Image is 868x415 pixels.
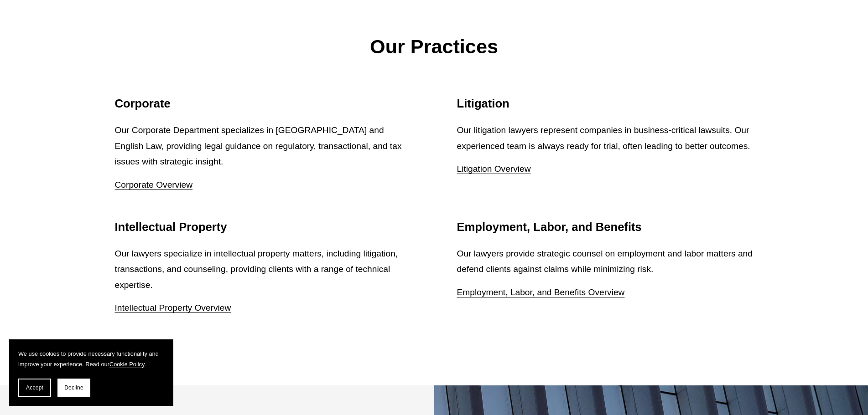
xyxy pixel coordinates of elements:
button: Decline [57,379,90,397]
a: Intellectual Property Overview [115,303,231,313]
h2: Employment, Labor, and Benefits [457,220,754,234]
a: Employment, Labor, and Benefits Overview [457,287,625,297]
a: Corporate Overview [115,180,193,190]
p: Our litigation lawyers represent companies in business-critical lawsuits. Our experienced team is... [457,123,754,154]
h2: Intellectual Property [115,220,411,234]
section: Cookie banner [9,339,173,406]
p: We use cookies to provide necessary functionality and improve your experience. Read our . [18,348,164,369]
button: Accept [18,379,51,397]
p: Our lawyers specialize in intellectual property matters, including litigation, transactions, and ... [115,246,411,293]
a: Cookie Policy [109,361,145,368]
h2: Corporate [115,97,411,111]
p: Our lawyers provide strategic counsel on employment and labor matters and defend clients against ... [457,246,754,277]
span: Accept [26,384,43,391]
p: Our Practices [115,29,754,65]
a: Litigation Overview [457,164,531,174]
span: Decline [64,384,83,391]
h2: Litigation [457,97,754,111]
p: Our Corporate Department specializes in [GEOGRAPHIC_DATA] and English Law, providing legal guidan... [115,123,411,170]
